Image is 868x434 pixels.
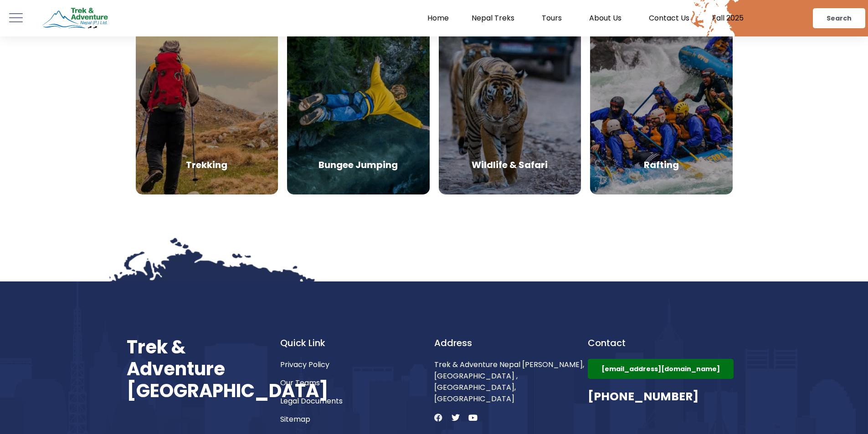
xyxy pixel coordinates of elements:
a: Tours [530,14,578,23]
span: Sitemap [280,414,310,425]
a: Fall 2025 [701,14,755,23]
a: Sitemap [280,414,434,425]
a: Privacy Policy [280,359,434,370]
h1: Trek & Adventure [GEOGRAPHIC_DATA] [127,336,235,402]
h3: [PHONE_NUMBER] [588,388,742,405]
h4: Address [434,336,588,350]
nav: Menu [148,14,755,23]
span: Legal Documents [280,395,343,407]
a: Home [416,14,460,23]
span: Privacy Policy [280,359,329,370]
h4: Quick Link [280,336,434,350]
h4: Contact [588,336,742,350]
a: Nepal Treks [460,14,530,23]
a: Contact Us [637,14,701,23]
span: [EMAIL_ADDRESS][DOMAIN_NAME] [601,366,720,372]
a: Legal Documents [280,395,434,407]
a: Our Teams [280,377,434,388]
span: Trek & Adventure Nepal [PERSON_NAME], [GEOGRAPHIC_DATA] ,[GEOGRAPHIC_DATA], [GEOGRAPHIC_DATA] [434,359,588,404]
span: Search [827,15,852,21]
a: Search [813,8,865,28]
img: Trek & Adventure Nepal [41,6,109,31]
a: [EMAIL_ADDRESS][DOMAIN_NAME] [588,359,734,379]
a: About Us [578,14,637,23]
span: Our Teams [280,377,320,388]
